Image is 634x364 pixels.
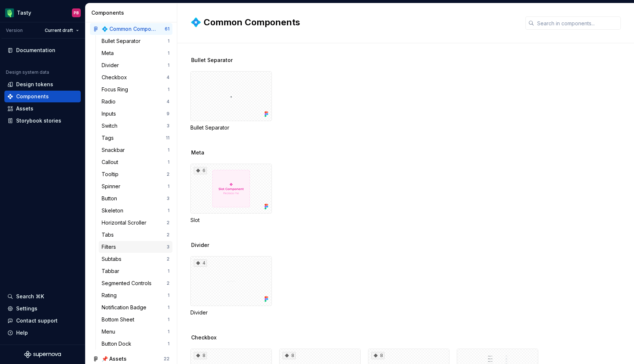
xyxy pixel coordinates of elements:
a: Tooltip2 [99,168,172,180]
span: Divider [191,241,209,249]
div: 2 [167,280,170,286]
div: 4 [194,259,207,267]
div: Divider [102,62,122,69]
a: Checkbox4 [99,72,172,83]
div: Contact support [16,317,58,324]
div: PB [74,10,79,16]
a: Tabs2 [99,229,172,241]
div: Tooltip [102,171,121,178]
div: Rating [102,292,120,299]
div: 8 [283,352,296,359]
div: 4 [167,99,170,105]
div: 📌 Assets [102,355,127,363]
div: 22 [164,356,170,362]
div: Storybook stories [16,117,61,124]
span: Bullet Separator [191,57,233,64]
div: 1 [168,305,170,310]
a: Settings [4,303,81,314]
div: Bottom Sheet [102,316,137,323]
div: 2 [167,256,170,262]
div: 4Divider [190,256,272,316]
div: Button Dock [102,340,134,347]
span: Current draft [45,28,73,33]
div: 💠 Common Components [102,25,156,33]
a: 💠 Common Components61 [90,23,172,35]
div: Search ⌘K [16,293,44,300]
a: Snackbar1 [99,144,172,156]
button: Help [4,327,81,339]
a: Tags11 [99,132,172,144]
div: Focus Ring [102,86,131,93]
div: Design system data [6,69,49,75]
div: Switch [102,122,120,130]
a: Button3 [99,193,172,204]
div: Radio [102,98,119,105]
div: Components [16,93,49,100]
div: Snackbar [102,146,128,154]
div: 8 [194,352,207,359]
div: Menu [102,328,118,335]
a: Segmented Controls2 [99,277,172,289]
div: 3 [167,244,170,250]
div: 2 [167,220,170,226]
div: 1 [168,292,170,298]
a: Horizontal Scroller2 [99,217,172,229]
div: Notification Badge [102,304,149,311]
a: Inputs9 [99,108,172,120]
svg: Supernova Logo [24,351,61,358]
div: 1 [168,147,170,153]
a: Button Dock1 [99,338,172,350]
input: Search in components... [534,17,621,30]
a: Storybook stories [4,115,81,127]
div: 1 [168,341,170,347]
div: Button [102,195,120,202]
button: TastyPB [1,5,84,21]
a: Spinner1 [99,181,172,192]
a: Design tokens [4,79,81,90]
a: Bottom Sheet1 [99,314,172,325]
span: Checkbox [191,334,216,341]
div: 6Slot [190,164,272,224]
div: 61 [165,26,170,32]
div: Skeleton [102,207,126,214]
a: Meta1 [99,47,172,59]
div: Spinner [102,183,123,190]
a: Rating1 [99,290,172,301]
div: Tasty [17,9,31,17]
div: 3 [167,123,170,129]
h2: 💠 Common Components [190,17,517,28]
div: Design tokens [16,81,53,88]
a: Menu1 [99,326,172,338]
img: 5a785b6b-c473-494b-9ba3-bffaf73304c7.png [5,8,14,17]
div: 1 [168,62,170,68]
div: 9 [167,111,170,117]
div: Horizontal Scroller [102,219,149,226]
div: Segmented Controls [102,280,154,287]
div: Documentation [16,47,55,54]
div: Subtabs [102,255,124,263]
div: 11 [166,135,170,141]
div: 1 [168,159,170,165]
a: Radio4 [99,96,172,108]
button: Current draft [41,25,82,36]
div: 1 [168,183,170,189]
a: Documentation [4,44,81,56]
a: Skeleton1 [99,205,172,216]
div: 1 [168,329,170,335]
div: 1 [168,208,170,214]
div: Bullet Separator [190,71,272,131]
div: 1 [168,50,170,56]
div: 1 [168,87,170,92]
div: Settings [16,305,37,312]
a: Divider1 [99,59,172,71]
a: Callout1 [99,156,172,168]
a: Switch3 [99,120,172,132]
div: Callout [102,159,121,166]
div: Components [91,9,174,17]
div: 1 [168,317,170,323]
a: Filters3 [99,241,172,253]
a: Assets [4,103,81,114]
div: Assets [16,105,33,112]
a: Subtabs2 [99,253,172,265]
